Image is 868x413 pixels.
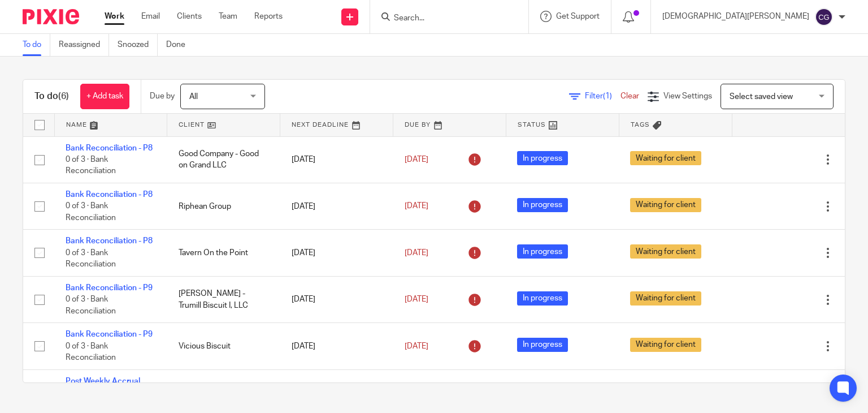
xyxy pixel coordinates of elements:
td: [PERSON_NAME] - Trumill Biscuit I, LLC [167,276,280,322]
span: In progress [517,244,568,259]
img: svg%3E [815,8,833,26]
span: Tags [631,122,650,128]
span: Waiting for client [630,198,701,212]
span: [DATE] [405,249,428,257]
span: Waiting for client [630,244,701,259]
span: In progress [517,291,568,306]
td: [DATE] [280,276,393,322]
a: Reports [254,11,283,22]
td: [DATE] [280,136,393,183]
td: Good Company - Good on Grand LLC [167,136,280,183]
span: Waiting for client [630,151,701,165]
span: Waiting for client [630,338,701,352]
h1: To do [34,91,69,102]
span: View Settings [663,92,712,100]
span: Waiting for client [630,291,701,306]
span: [DATE] [405,295,428,303]
span: 0 of 3 · Bank Reconciliation [66,203,116,222]
span: All [189,93,198,101]
td: [DATE] [280,230,393,276]
a: Bank Reconciliation - P8 [66,144,153,152]
td: Vicious Biscuit [167,323,280,369]
span: 0 of 3 · Bank Reconciliation [66,295,116,315]
a: Bank Reconciliation - P9 [66,330,153,338]
span: (1) [603,92,612,100]
p: [DEMOGRAPHIC_DATA][PERSON_NAME] [662,11,809,22]
input: Search [393,14,494,24]
a: + Add task [80,84,129,109]
td: Riphean Group [167,183,280,229]
a: Bank Reconciliation - P8 [66,191,153,199]
a: Email [141,11,160,22]
span: Filter [585,92,620,100]
a: Bank Reconciliation - P9 [66,284,153,292]
span: In progress [517,338,568,352]
td: Tavern On the Point [167,230,280,276]
a: Team [219,11,237,22]
img: Pixie [23,9,79,24]
a: Snoozed [118,34,158,56]
a: Post Weekly Accrual [66,377,140,385]
p: Due by [150,91,175,102]
a: Bank Reconciliation - P8 [66,237,153,245]
a: Clear [620,92,639,100]
a: Work [105,11,124,22]
a: To do [23,34,50,56]
span: Get Support [556,12,600,20]
span: 0 of 3 · Bank Reconciliation [66,156,116,175]
td: [DATE] [280,323,393,369]
span: (6) [58,92,69,101]
span: 0 of 3 · Bank Reconciliation [66,342,116,362]
span: [DATE] [405,203,428,210]
span: In progress [517,151,568,165]
span: 0 of 3 · Bank Reconciliation [66,249,116,269]
a: Done [166,34,194,56]
span: [DATE] [405,342,428,350]
span: [DATE] [405,156,428,164]
span: Select saved view [730,93,793,101]
td: [DATE] [280,183,393,229]
a: Clients [177,11,202,22]
a: Reassigned [59,34,109,56]
span: In progress [517,198,568,212]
